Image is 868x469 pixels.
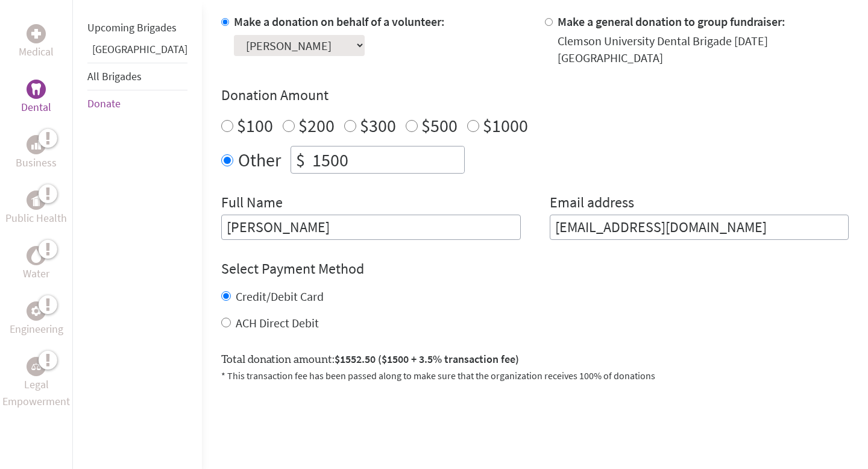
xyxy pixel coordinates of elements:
[558,33,849,66] div: Clemson University Dental Brigade [DATE] [GEOGRAPHIC_DATA]
[550,215,849,240] input: Your Email
[23,246,49,282] a: WaterWater
[27,24,46,43] div: Medical
[221,215,521,240] input: Enter Full Name
[19,43,54,60] p: Medical
[291,146,310,173] div: $
[31,306,41,316] img: Engineering
[23,265,49,282] p: Water
[221,368,849,383] p: * This transaction fee has been passed along to make sure that the organization receives 100% of ...
[236,289,324,304] label: Credit/Debit Card
[87,41,187,63] li: Panama
[27,190,46,210] div: Public Health
[31,140,41,150] img: Business
[550,193,634,215] label: Email address
[19,24,54,60] a: MedicalMedical
[87,69,142,83] a: All Brigades
[10,321,63,338] p: Engineering
[237,114,273,137] label: $100
[31,29,41,39] img: Medical
[234,14,445,29] label: Make a donation on behalf of a volunteer:
[483,114,528,137] label: $1000
[16,135,57,171] a: BusinessBusiness
[27,246,46,265] div: Water
[87,20,177,34] a: Upcoming Brigades
[27,80,46,99] div: Dental
[238,146,281,174] label: Other
[221,259,849,279] h4: Select Payment Method
[21,80,51,116] a: DentalDental
[27,357,46,376] div: Legal Empowerment
[92,42,187,56] a: [GEOGRAPHIC_DATA]
[2,357,70,410] a: Legal EmpowermentLegal Empowerment
[87,90,187,117] li: Donate
[10,301,63,338] a: EngineeringEngineering
[236,315,319,330] label: ACH Direct Debit
[421,114,458,137] label: $500
[221,397,404,444] iframe: reCAPTCHA
[87,96,121,110] a: Donate
[221,351,519,368] label: Total donation amount:
[310,146,464,173] input: Enter Amount
[27,301,46,321] div: Engineering
[31,248,41,262] img: Water
[298,114,335,137] label: $200
[5,210,67,227] p: Public Health
[360,114,396,137] label: $300
[2,376,70,410] p: Legal Empowerment
[16,154,57,171] p: Business
[21,99,51,116] p: Dental
[87,63,187,90] li: All Brigades
[31,194,41,206] img: Public Health
[221,193,283,215] label: Full Name
[335,352,519,366] span: $1552.50 ($1500 + 3.5% transaction fee)
[31,363,41,370] img: Legal Empowerment
[27,135,46,154] div: Business
[5,190,67,227] a: Public HealthPublic Health
[558,14,785,29] label: Make a general donation to group fundraiser:
[87,14,187,41] li: Upcoming Brigades
[221,86,849,105] h4: Donation Amount
[31,83,41,95] img: Dental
